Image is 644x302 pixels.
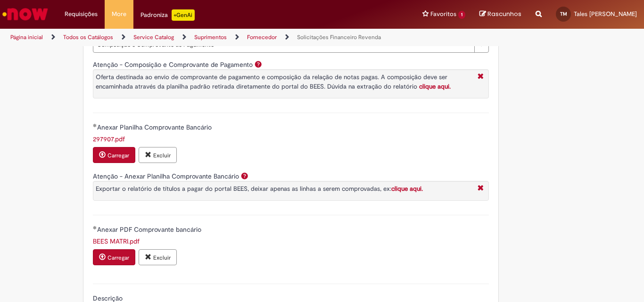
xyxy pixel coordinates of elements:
span: TM [560,11,567,17]
a: Solicitações Financeiro Revenda [297,33,381,41]
a: Service Catalog [133,33,174,41]
small: Carregar [107,152,129,159]
img: ServiceNow [1,5,50,24]
a: Todos os Catálogos [63,33,113,41]
span: Requisições [65,9,98,19]
p: +GenAi [172,9,195,21]
label: Atenção - Composição e Comprovante de Pagamento [93,60,253,69]
button: Carregar anexo de Anexar PDF Comprovante bancário Required [93,249,135,265]
div: Padroniza [140,9,195,21]
span: Oferta destinada ao envio de comprovante de pagamento e composição da relação de notas pagas. A c... [96,73,451,90]
a: Suprimentos [194,33,227,41]
span: 1 [458,11,465,19]
small: Excluir [153,254,171,261]
span: Exportar o relatório de títulos a pagar do portal BEES, deixar apenas as linhas a serem comprovad... [96,185,423,193]
span: Anexar Planilha Comprovante Bancário [97,123,214,131]
ul: Trilhas de página [7,29,422,46]
a: Fornecedor [247,33,277,41]
a: Página inicial [10,33,43,41]
a: Download de 297907.pdf [93,135,125,143]
span: Anexar PDF Comprovante bancário [97,225,203,234]
span: Favoritos [430,9,456,19]
button: Excluir anexo BEES MATRI.pdf [139,249,177,265]
i: Fechar More information Por question_atencao [475,72,486,82]
button: Carregar anexo de Anexar Planilha Comprovante Bancário Required [93,147,135,163]
a: Download de BEES MATRI.pdf [93,237,140,245]
label: Atenção - Anexar Planilha Comprovante Bancário [93,172,239,180]
button: Excluir anexo 297907.pdf [139,147,177,163]
span: Rascunhos [487,9,521,18]
a: Rascunhos [479,10,521,19]
span: Obrigatório Preenchido [93,123,97,127]
span: Tales [PERSON_NAME] [574,10,637,18]
span: Ajuda para Atenção - Composição e Comprovante de Pagamento [253,60,264,68]
small: Excluir [153,152,171,159]
small: Carregar [107,254,129,261]
a: clique aqui. [391,185,423,193]
span: More [112,9,126,19]
a: clique aqui. [419,82,451,90]
span: Ajuda para Atenção - Anexar Planilha Comprovante Bancário [239,172,250,180]
span: Obrigatório Preenchido [93,226,97,229]
i: Fechar More information Por question_atencao_comprovante_bancario [475,184,486,194]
